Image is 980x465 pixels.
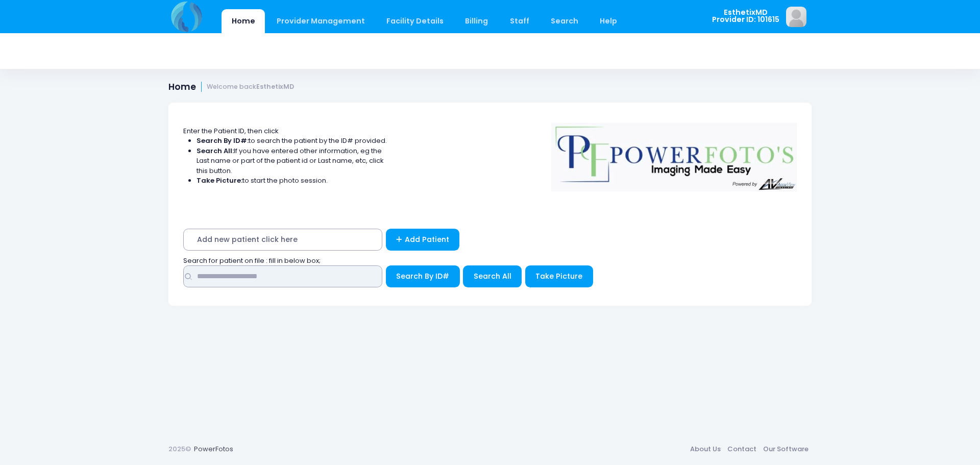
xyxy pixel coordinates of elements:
button: Search By ID# [386,265,460,287]
span: Add new patient click here [183,229,382,251]
span: EsthetixMD Provider ID: 101615 [712,9,779,23]
span: Take Picture [535,271,582,281]
li: If you have entered other information, eg the Last name or part of the patient id or Last name, e... [197,146,387,176]
span: Search for patient on file : fill in below box; [183,256,321,265]
a: Staff [500,9,539,33]
strong: Search By ID#: [197,136,249,145]
a: Provider Management [266,9,375,33]
span: 2025© [168,444,191,454]
span: Enter the Patient ID, then click [183,126,279,136]
a: Search [541,9,588,33]
button: Take Picture [525,265,593,287]
span: Search By ID# [396,271,449,281]
button: Search All [463,265,522,287]
img: image [786,7,806,27]
li: to start the photo session. [197,176,387,186]
h1: Home [168,82,294,92]
strong: EsthetixMD [256,82,294,91]
img: Logo [547,116,802,191]
a: Add Patient [386,229,460,251]
a: Help [590,9,627,33]
a: Contact [724,440,759,458]
a: PowerFotos [194,444,233,454]
a: Billing [455,9,498,33]
li: to search the patient by the ID# provided. [197,136,387,146]
strong: Search All: [197,146,234,156]
small: Welcome back [207,83,294,91]
span: Search All [474,271,511,281]
a: About Us [687,440,724,458]
a: Home [222,9,265,33]
a: Facility Details [377,9,454,33]
a: Our Software [759,440,812,458]
strong: Take Picture: [197,176,242,185]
